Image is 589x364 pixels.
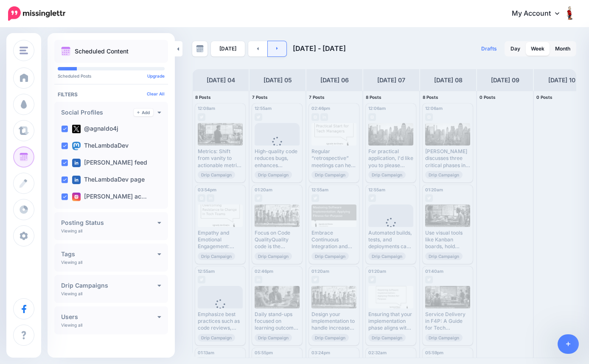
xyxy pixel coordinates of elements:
img: Missinglettr [8,6,65,21]
span: Drip Campaign [425,334,463,342]
span: Drip Campaign [255,171,292,179]
h4: [DATE] 10 [548,75,575,85]
h4: Posting Status [61,220,157,226]
h4: Tags [61,251,157,257]
span: 01:20am [425,187,443,192]
span: 02:46pm [311,106,330,111]
span: 12:55am [368,187,385,192]
p: Viewing all [61,291,82,296]
p: Scheduled Posts [58,74,165,78]
div: Loading [266,137,289,159]
img: linkedin-grey-square.png [320,113,328,121]
a: Add [134,109,153,116]
label: [PERSON_NAME] feed [72,159,147,167]
div: Design your implementation to handle increased loads without performance degradation. Read more 👉... [311,311,356,332]
img: twitter-grey-square.png [198,113,205,121]
span: 02:32am [368,350,387,355]
h4: [DATE] 08 [434,75,463,85]
h4: [DATE] 05 [264,75,292,85]
label: TheLambdaDev [72,142,129,150]
img: menu.png [20,47,28,54]
img: mastodon-square.png [72,142,81,150]
h4: [DATE] 04 [207,75,235,85]
div: Daily stand-ups focused on learning outcomes rather than progress keep the team agile and innovat... [255,311,300,332]
h4: [DATE] 09 [491,75,519,85]
span: 03:24pm [311,350,330,355]
img: linkedin-square.png [72,176,81,184]
h4: [DATE] 06 [320,75,349,85]
h4: Filters [58,91,165,98]
img: twitter-grey-square.png [198,276,205,283]
img: instagram-grey-square.png [425,113,433,121]
span: Drafts [481,46,497,51]
div: High-quality code reduces bugs, enhances maintainability, and improves the software's overall rel... [255,148,300,169]
img: twitter-grey-square.png [368,276,376,283]
span: 7 Posts [309,95,325,100]
span: 01:13am [198,350,214,355]
span: Drip Campaign [311,171,349,179]
span: Drip Campaign [198,252,235,260]
div: Service Delivery in F4P: A Guide for Tech Managers: [URL] #Kanban #EfficientResourceManagement #S... [425,311,470,332]
span: Drip Campaign [425,252,463,260]
div: Use visual tools like Kanban boards, hold regular meetings to discuss progress, and create a narr... [425,230,470,250]
a: [DATE] [211,41,245,56]
span: 01:20am [368,269,386,274]
div: Emphasize best practices such as code reviews, automated testing, and adherence to coding standar... [198,311,243,332]
p: Viewing all [61,260,82,265]
span: 12:55am [311,187,328,192]
span: 12:06am [368,106,386,111]
span: 7 Posts [252,95,268,100]
img: calendar.png [61,47,70,56]
img: linkedin-grey-square.png [207,194,214,202]
h4: Users [61,314,157,320]
div: [PERSON_NAME] discusses three critical phases in a product’s lifecycle: Explore, Expand, and Extr... [425,148,470,169]
h4: Social Profiles [61,109,134,115]
a: Day [505,42,525,56]
span: 0 Posts [536,95,553,100]
div: For practical application, I'd like you to please consider hosting regular retrospectives to anal... [368,148,413,169]
span: Drip Campaign [198,171,235,179]
span: Drip Campaign [425,171,463,179]
span: 05:55pm [255,350,273,355]
span: 03:54pm [198,187,216,192]
div: Focus on Code QualityQuality code is the foundation of any robust software product. Read more 👉 [... [255,230,300,250]
div: Loading [379,218,403,240]
img: instagram-grey-square.png [198,194,205,202]
label: [PERSON_NAME] ac… [72,193,147,201]
label: @agnaldo4j [72,125,118,133]
a: My Account [503,3,576,24]
span: 8 Posts [195,95,211,100]
span: Drip Campaign [255,252,292,260]
div: Loading [209,299,232,321]
a: Month [550,42,575,56]
span: 01:20am [255,187,272,192]
span: 8 Posts [423,95,438,100]
a: Clear All [147,91,165,96]
img: twitter-square.png [72,125,81,133]
h4: [DATE] 07 [377,75,405,85]
p: Viewing all [61,322,82,328]
span: 02:46pm [255,269,273,274]
span: [DATE] - [DATE] [293,44,346,53]
div: Ensuring that your implementation phase aligns with Fitness-for-Purpose (F4P) principles can sign... [368,311,413,332]
img: linkedin-square.png [72,159,81,167]
img: linkedin-grey-square.png [255,276,262,283]
a: Week [526,42,550,56]
label: TheLambdaDev page [72,176,145,184]
a: Upgrade [147,73,165,78]
span: Drip Campaign [368,171,406,179]
div: Regular “retrospective” meetings can help identify and address bottlenecks, ensuring the team can... [311,148,356,169]
span: 0 Posts [480,95,496,100]
span: 01:20am [311,269,329,274]
img: twitter-grey-square.png [255,113,262,121]
img: instagram-grey-square.png [311,113,319,121]
img: twitter-grey-square.png [311,276,319,283]
span: 8 Posts [366,95,381,100]
span: Drip Campaign [311,334,349,342]
img: twitter-grey-square.png [255,194,262,202]
span: Drip Campaign [368,252,406,260]
span: 12:06am [425,106,443,111]
img: twitter-grey-square.png [368,194,376,202]
div: Embrace Continuous Integration and Continuous DeploymentImplementing CI/CD pipelines ensures that... [311,230,356,250]
div: Empathy and Emotional Engagement: Engage your team emotionally by understanding their perspective... [198,230,243,250]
